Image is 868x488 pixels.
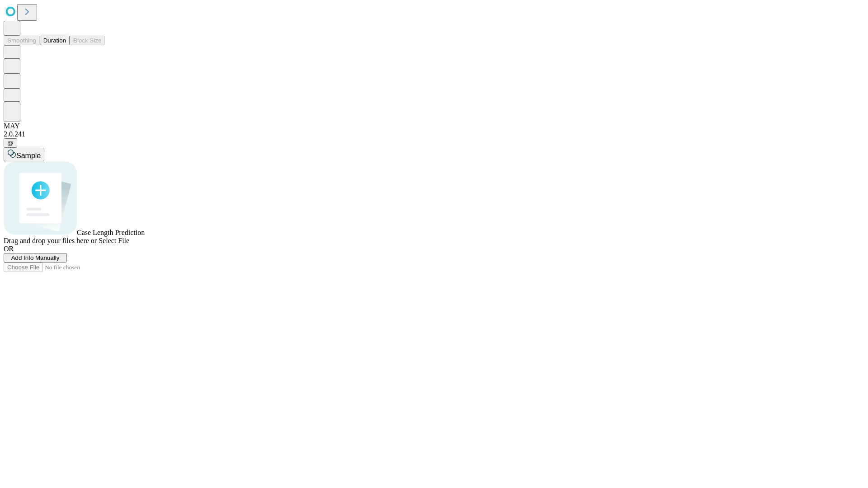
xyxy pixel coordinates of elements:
[16,152,41,160] span: Sample
[4,237,97,244] span: Drag and drop your files here or
[4,130,864,138] div: 2.0.241
[77,229,145,236] span: Case Length Prediction
[4,245,14,253] span: OR
[4,138,17,148] button: @
[7,140,14,146] span: @
[11,254,60,261] span: Add Info Manually
[70,36,105,45] button: Block Size
[4,148,44,161] button: Sample
[4,122,864,130] div: MAY
[40,36,70,45] button: Duration
[4,36,40,45] button: Smoothing
[99,237,129,244] span: Select File
[4,253,67,263] button: Add Info Manually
